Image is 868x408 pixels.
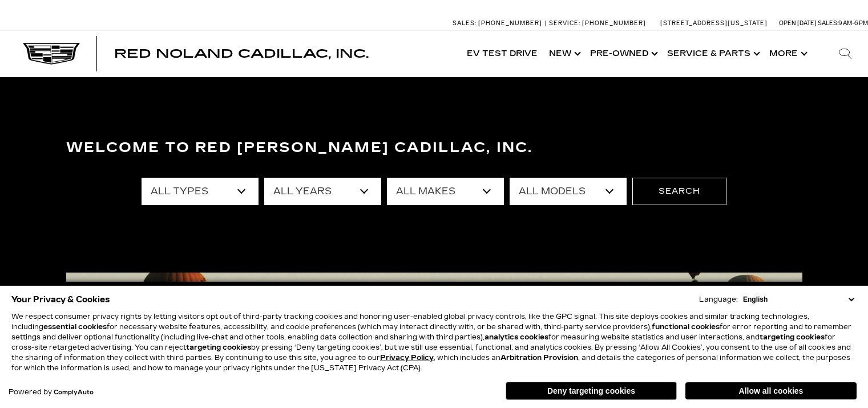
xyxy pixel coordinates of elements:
[582,19,646,27] span: [PHONE_NUMBER]
[11,291,110,307] span: Your Privacy & Cookies
[142,178,259,205] select: Filter by type
[543,31,584,77] a: New
[461,31,543,77] a: EV Test Drive
[380,354,434,362] a: Privacy Policy
[11,311,857,373] p: We respect consumer privacy rights by letting visitors opt out of third-party tracking cookies an...
[264,178,381,205] select: Filter by year
[23,43,80,65] img: Cadillac Dark Logo with Cadillac White Text
[685,382,857,399] button: Allow all cookies
[510,178,627,205] select: Filter by model
[545,20,649,26] a: Service: [PHONE_NUMBER]
[485,333,548,341] strong: analytics cookies
[9,389,94,396] div: Powered by
[54,389,94,396] a: ComplyAuto
[506,382,677,400] button: Deny targeting cookies
[652,323,720,331] strong: functional cookies
[549,19,580,27] span: Service:
[632,178,726,205] button: Search
[387,178,504,205] select: Filter by make
[114,48,369,59] a: Red Noland Cadillac, Inc.
[584,31,661,77] a: Pre-Owned
[453,20,545,26] a: Sales: [PHONE_NUMBER]
[186,343,251,351] strong: targeting cookies
[818,19,838,27] span: Sales:
[740,294,857,305] select: Language Select
[838,19,868,27] span: 9 AM-6 PM
[500,354,578,362] strong: Arbitration Provision
[478,19,542,27] span: [PHONE_NUMBER]
[66,137,802,159] h3: Welcome to Red [PERSON_NAME] Cadillac, Inc.
[453,19,477,27] span: Sales:
[779,19,817,27] span: Open [DATE]
[764,31,811,77] button: More
[699,296,738,303] div: Language:
[661,31,764,77] a: Service & Parts
[660,19,768,27] a: [STREET_ADDRESS][US_STATE]
[43,323,107,331] strong: essential cookies
[114,47,369,61] span: Red Noland Cadillac, Inc.
[760,333,825,341] strong: targeting cookies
